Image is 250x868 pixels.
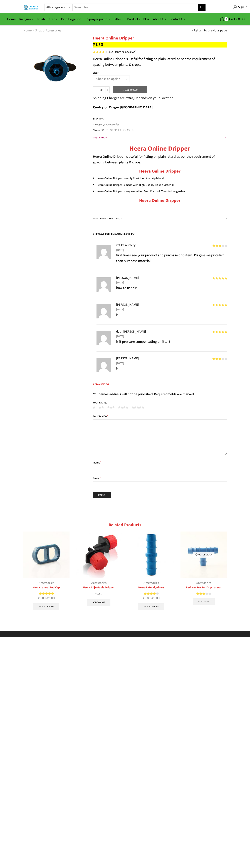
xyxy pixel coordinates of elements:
[93,36,227,41] h1: Heera Online Dripper
[73,4,198,11] input: Search for...
[18,15,35,23] a: Raingun
[116,302,139,307] strong: [PERSON_NAME]
[128,585,175,590] a: Heera Lateral Joiners
[212,277,227,280] span: Rated out of 5
[128,532,175,578] img: heera lateral joiner
[212,358,227,360] div: Rated 3 out of 5
[93,41,103,48] bdi: 1.50
[142,15,151,23] a: Blog
[116,356,139,361] strong: [PERSON_NAME]
[93,154,227,165] p: Heera Online Dripper is useful for fitting on plain lateral as per the requirement of spacing bet...
[39,580,54,586] a: Accessories
[93,405,95,409] a: 1 of 5 stars
[93,476,227,481] label: Email
[228,17,235,22] span: Cart
[35,15,59,23] a: Brush Cutter
[116,243,135,248] strong: vatika nursery
[93,41,95,48] span: ₹
[132,405,144,409] a: 5 of 5 stars
[96,189,227,194] li: Heera Online Dripper is very useful for Fruit Plants & Trees in the garden.
[212,331,227,333] div: Rated 5 out of 5
[47,595,55,601] bdi: 5.00
[23,596,70,601] span: –
[180,585,227,590] a: Reducer Tee For Drip Lateral
[110,232,135,236] span: Heera Online Dripper
[93,136,107,140] span: Description
[178,530,229,608] div: 4 / 10
[93,391,194,397] span: Your email address will not be published. Required fields are marked
[116,329,146,334] strong: dash.[PERSON_NAME]
[39,592,54,596] span: Rated out of 5
[143,595,150,601] bdi: 0.80
[116,285,227,291] p: haw to use sir
[86,15,112,23] a: Sprayer pump
[116,334,227,339] time: [DATE]
[211,4,247,11] a: Sign in
[116,252,227,264] p: first time i see your product and purchase drip item . Pls give me price list than purchase material
[107,405,115,409] a: 3 of 5 stars
[93,128,101,132] span: Share:
[152,595,154,601] span: ₹
[237,5,247,10] span: Sign in
[138,603,164,610] a: Select options for “Heera Lateral Joiners”
[23,532,70,578] img: Heera Lateral End Cap
[109,50,136,54] a: (5customer reviews)
[93,401,227,405] label: Your rating
[96,176,227,181] li: Heera Online Dripper is easily fit with online drip lateral.
[128,596,175,601] span: –
[91,580,107,586] a: Accessories
[125,15,142,23] a: Products
[39,592,54,596] div: Rated 5.00 out of 5
[33,603,59,610] a: Select options for “Heera Lateral End Cap”
[95,591,97,597] span: ₹
[196,592,211,596] div: Rated 3.00 out of 5
[93,71,98,75] label: Liter
[126,530,177,613] div: 3 / 10
[110,49,111,55] span: 5
[112,15,125,23] a: Filter
[76,532,122,578] img: Heera Adjustable Dripper
[236,16,245,22] bdi: 0.00
[93,492,111,498] input: Submit
[116,280,227,285] time: [DATE]
[196,592,205,596] span: Rated out of 5
[93,145,227,153] h1: Heera Online Dripper
[236,16,238,22] span: ₹
[116,248,227,253] time: [DATE]
[21,530,72,613] div: 1 / 10
[47,595,49,601] span: ₹
[59,15,86,23] a: Drip Irrigation
[93,56,227,68] p: Heera Online Dripper is useful for fitting on plain lateral as per the requirement of spacing bet...
[212,244,227,247] div: Rated 3 out of 5
[99,405,104,409] a: 2 of 5 stars
[23,585,70,590] a: Heera Lateral End Cap
[116,312,227,318] p: Hi
[87,599,110,606] a: Add to cart: “Heera Adjustable Dripper”
[212,304,227,306] div: Rated 5 out of 5
[93,198,227,203] h3: Heera Online Dripper
[93,214,227,223] a: Additional information
[118,405,128,409] a: 4 of 5 stars
[93,51,107,53] div: Rated 4.20 out of 5
[143,580,159,586] a: Accessories
[212,358,221,360] span: Rated out of 5
[196,580,211,586] a: Accessories
[212,304,227,306] span: Rated out of 5
[212,331,227,333] span: Rated out of 5
[193,598,215,605] a: Select options for “Reducer Tee For Drip Lateral”
[38,595,40,601] span: ₹
[180,532,227,578] img: Reducer Tee For Drip Lateral
[93,414,227,418] label: Your review
[116,307,227,312] time: [DATE]
[93,117,227,121] span: SKU:
[46,28,61,33] a: Accessories
[93,460,227,465] label: Name
[168,15,187,23] a: Contact Us
[93,169,227,174] h2: Heera Online Dripper
[151,15,168,23] a: About Us
[193,552,214,558] p: Out of stock
[116,339,227,345] p: is it pressure compensating emitter?
[144,592,159,596] div: Rated 4.00 out of 5
[224,17,228,21] span: 0
[23,28,61,33] nav: Breadcrumb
